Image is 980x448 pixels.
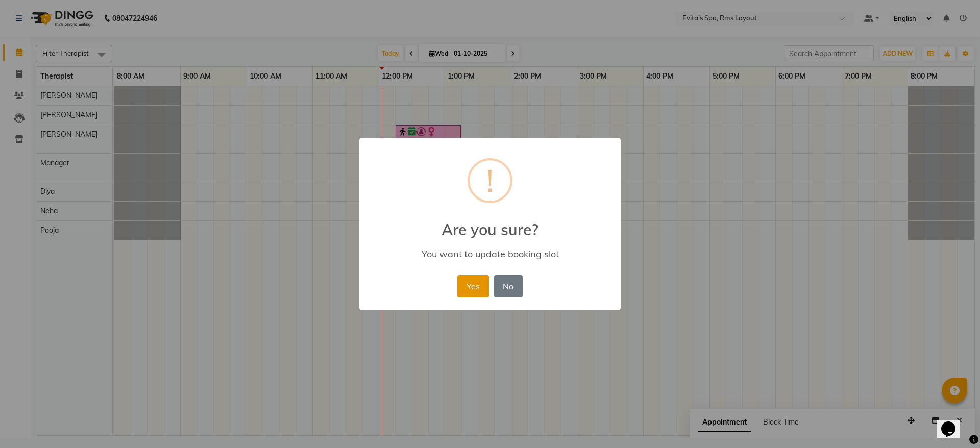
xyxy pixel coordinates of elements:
[937,407,970,438] iframe: chat widget
[374,248,606,260] div: You want to update booking slot
[494,275,523,297] button: No
[486,160,494,201] div: !
[359,208,621,239] h2: Are you sure?
[457,275,488,297] button: Yes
